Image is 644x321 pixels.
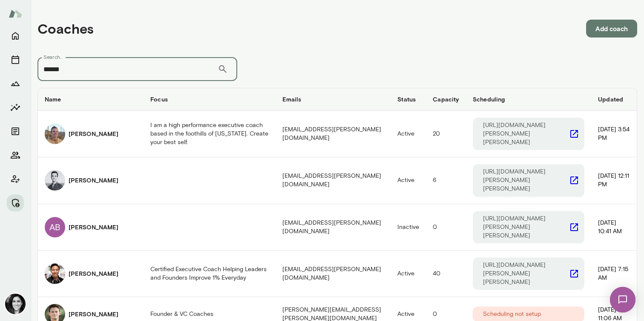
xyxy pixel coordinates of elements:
img: Adam Lurie [45,170,65,191]
td: [DATE] 10:41 AM [591,204,637,251]
h4: Coaches [37,20,94,37]
label: Search... [43,53,63,61]
button: Sessions [7,51,24,68]
td: Active [391,251,426,297]
td: [EMAIL_ADDRESS][PERSON_NAME][DOMAIN_NAME] [276,157,391,204]
td: Active [391,157,426,204]
button: Members [7,147,24,164]
button: Home [7,27,24,44]
h6: [PERSON_NAME] [69,223,118,231]
button: Manage [7,194,24,211]
p: [URL][DOMAIN_NAME][PERSON_NAME][PERSON_NAME] [483,121,569,147]
p: Scheduling not setup [483,310,541,318]
button: Insights [7,99,24,116]
h6: Scheduling [473,95,584,104]
h6: [PERSON_NAME] [69,310,118,318]
h6: Name [45,95,137,104]
img: Mento [9,6,22,22]
h6: [PERSON_NAME] [69,269,118,278]
div: AB [45,217,65,237]
img: Jamie Albers [5,294,26,314]
h6: [PERSON_NAME] [69,176,118,185]
button: Growth Plan [7,75,24,92]
td: [EMAIL_ADDRESS][PERSON_NAME][DOMAIN_NAME] [276,111,391,157]
td: [EMAIL_ADDRESS][PERSON_NAME][DOMAIN_NAME] [276,204,391,251]
td: Active [391,111,426,157]
p: [URL][DOMAIN_NAME][PERSON_NAME][PERSON_NAME] [483,261,569,286]
img: Adam Griffin [45,124,65,144]
td: [DATE] 12:11 PM [591,157,637,204]
td: [DATE] 3:54 PM [591,111,637,157]
td: 20 [426,111,466,157]
button: Client app [7,171,24,188]
td: Certified Executive Coach Helping Leaders and Founders Improve 1% Everyday [144,251,275,297]
td: [EMAIL_ADDRESS][PERSON_NAME][DOMAIN_NAME] [276,251,391,297]
td: 0 [426,204,466,251]
p: [URL][DOMAIN_NAME][PERSON_NAME][PERSON_NAME] [483,214,569,240]
button: Add coach [586,20,637,38]
img: Albert Villarde [45,263,65,284]
button: Documents [7,123,24,140]
p: [URL][DOMAIN_NAME][PERSON_NAME][PERSON_NAME] [483,168,569,193]
td: [DATE] 7:15 AM [591,251,637,297]
h6: Capacity [433,95,459,104]
td: 6 [426,157,466,204]
h6: Emails [282,95,384,104]
td: 40 [426,251,466,297]
td: Inactive [391,204,426,251]
h6: Updated [598,95,630,104]
h6: Focus [150,95,268,104]
td: I am a high performance executive coach based in the foothills of [US_STATE]. Create your best self. [144,111,275,157]
h6: [PERSON_NAME] [69,130,118,138]
h6: Status [397,95,419,104]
